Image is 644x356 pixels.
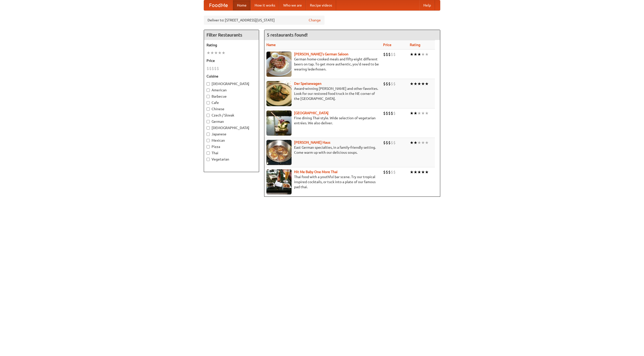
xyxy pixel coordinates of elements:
label: [DEMOGRAPHIC_DATA] [207,81,256,86]
img: speisewagen.jpg [266,81,292,106]
input: Pizza [207,145,210,148]
a: [PERSON_NAME]'s German Saloon [294,52,348,56]
img: babythai.jpg [266,169,292,194]
li: $ [391,110,393,116]
div: Deliver to: [STREET_ADDRESS][US_STATE] [204,16,325,25]
li: $ [388,140,391,145]
img: satay.jpg [266,110,292,136]
p: Thai food with a youthful bar scene. Try our tropical inspired cocktails, or tuck into a plate of... [266,174,379,189]
li: ★ [414,81,417,87]
label: Barbecue [207,94,256,99]
label: Cafe [207,100,256,105]
label: Pizza [207,144,256,149]
li: ★ [414,169,417,175]
li: $ [212,66,214,71]
li: $ [393,81,396,87]
li: $ [386,169,388,175]
a: FoodMe [204,0,233,10]
li: ★ [414,140,417,145]
li: $ [391,140,393,145]
li: ★ [414,110,417,116]
a: Help [419,0,435,10]
li: ★ [425,140,429,145]
li: $ [388,81,391,87]
li: $ [214,66,217,71]
li: ★ [222,50,225,56]
h5: Rating [207,43,256,48]
label: Chinese [207,106,256,111]
li: $ [393,52,396,57]
p: German home-cooked meals and fifty-eight different beers on tap. To get more authentic, you'd nee... [266,57,379,72]
input: [DEMOGRAPHIC_DATA] [207,82,210,86]
li: $ [386,110,388,116]
li: ★ [425,81,429,87]
li: $ [393,169,396,175]
label: German [207,119,256,124]
li: $ [386,140,388,145]
li: ★ [410,140,414,145]
li: $ [383,169,386,175]
li: $ [217,66,219,71]
li: ★ [207,50,210,56]
a: Name [266,43,276,47]
input: Czech / Slovak [207,114,210,117]
label: Vegetarian [207,157,256,162]
a: How it works [251,0,279,10]
li: $ [209,66,212,71]
li: ★ [417,140,421,145]
li: ★ [417,81,421,87]
b: [GEOGRAPHIC_DATA] [294,111,329,115]
a: [PERSON_NAME] Haus [294,140,330,144]
li: $ [386,81,388,87]
h5: Price [207,58,256,63]
b: Hit Me Baby One More Thai [294,170,338,174]
a: Rating [410,43,420,47]
h5: Cuisine [207,74,256,79]
li: $ [393,140,396,145]
label: American [207,88,256,93]
input: [DEMOGRAPHIC_DATA] [207,126,210,130]
li: ★ [410,110,414,116]
li: ★ [425,52,429,57]
input: Thai [207,151,210,155]
li: ★ [410,169,414,175]
li: ★ [417,169,421,175]
li: ★ [421,81,425,87]
li: ★ [417,110,421,116]
li: ★ [417,52,421,57]
li: ★ [410,81,414,87]
a: Price [383,43,391,47]
label: Thai [207,150,256,155]
li: $ [388,110,391,116]
label: [DEMOGRAPHIC_DATA] [207,125,256,130]
li: $ [391,169,393,175]
li: $ [383,140,386,145]
input: Barbecue [207,95,210,98]
li: $ [393,110,396,116]
li: $ [391,81,393,87]
a: Der Speisewagen [294,82,321,86]
li: ★ [421,110,425,116]
li: $ [391,52,393,57]
input: Japanese [207,133,210,136]
li: ★ [210,50,214,56]
li: ★ [218,50,222,56]
li: $ [388,169,391,175]
input: Mexican [207,139,210,142]
a: Change [309,18,321,23]
input: Vegetarian [207,158,210,161]
img: kohlhaus.jpg [266,140,292,165]
li: $ [386,52,388,57]
a: Recipe videos [306,0,336,10]
a: Who we are [279,0,306,10]
li: ★ [421,140,425,145]
input: German [207,120,210,123]
li: $ [207,66,209,71]
li: ★ [214,50,218,56]
h4: Filter Restaurants [204,30,259,40]
ng-pluralize: 5 restaurants found! [267,32,308,37]
p: Fine dining Thai-style. Wide selection of vegetarian entrées. We also deliver. [266,115,379,126]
